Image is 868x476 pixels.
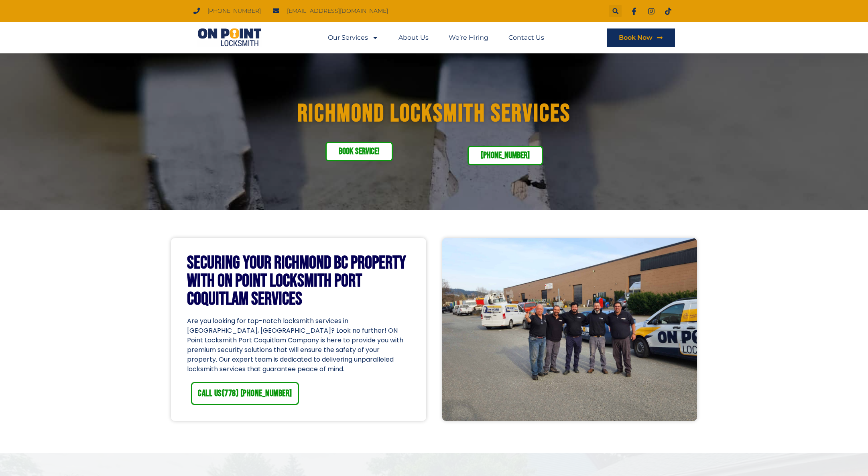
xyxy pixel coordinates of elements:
span: [PHONE_NUMBER] [205,6,261,16]
a: We’re Hiring [449,28,488,47]
a: Book service! [325,142,393,161]
p: Are you looking for top-notch locksmith services in [GEOGRAPHIC_DATA], [GEOGRAPHIC_DATA]? Look no... [187,316,410,374]
a: Our Services [328,28,378,47]
nav: Menu [328,28,544,47]
a: [PHONE_NUMBER] [468,146,543,165]
span: Book service! [339,147,380,156]
a: About Us [398,28,429,47]
a: Contact Us [508,28,544,47]
span: Book Now [619,35,653,41]
h2: Securing Your Richmond BC Property with On Point Locksmith Port Coquitlam Services [187,254,410,308]
a: CALL US(778) [PHONE_NUMBER] [191,382,299,405]
span: CALL US(778) [PHONE_NUMBER] [198,389,292,398]
div: Search [609,5,622,17]
span: [EMAIL_ADDRESS][DOMAIN_NAME] [285,6,388,16]
span: [PHONE_NUMBER] [481,151,530,160]
a: Book Now [607,28,675,47]
h1: Richmond Locksmith Services [216,101,652,127]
